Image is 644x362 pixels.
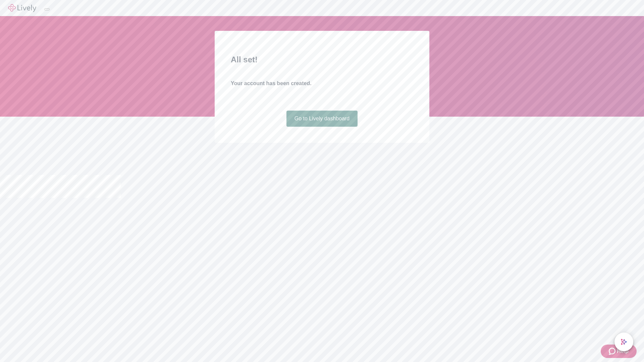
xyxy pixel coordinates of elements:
[621,339,627,345] svg: Lively AI Assistant
[44,8,50,10] button: Log out
[609,347,617,355] svg: Zendesk support icon
[601,345,637,358] button: Zendesk support iconHelp
[231,54,413,66] h2: All set!
[286,111,358,127] a: Go to Lively dashboard
[8,4,36,12] img: Lively
[231,79,413,87] h4: Your account has been created.
[614,333,633,351] button: chat
[617,347,629,355] span: Help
